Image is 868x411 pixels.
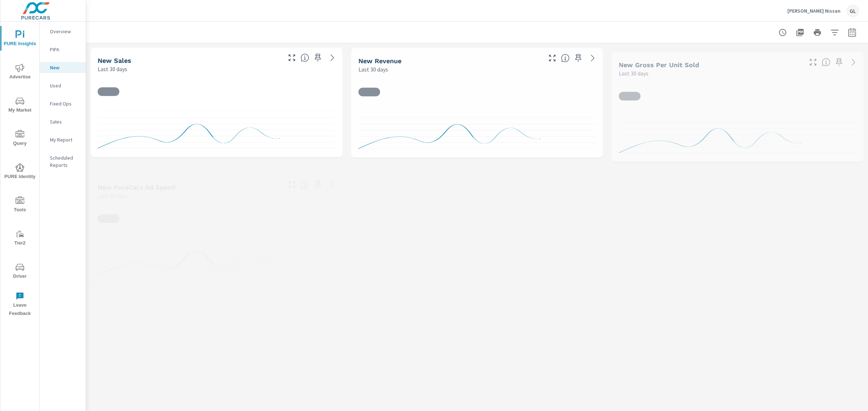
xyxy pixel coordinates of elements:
a: See more details in report [327,52,338,64]
span: Advertise [3,64,37,81]
h5: New PureCars Ad Spend [98,183,175,191]
p: My Report [50,136,80,143]
p: Last 30 days [98,65,127,73]
span: Total sales revenue over the selected date range. [Source: This data is sourced from the dealer’s... [561,54,570,62]
span: Query [3,130,37,148]
span: PURE Identity [3,163,37,181]
p: Last 30 days [619,69,648,78]
button: Apply Filters [827,25,842,40]
span: Save this to your personalized report [573,52,584,64]
a: See more details in report [327,179,338,190]
h5: New Revenue [358,57,401,65]
button: Make Fullscreen [286,52,298,64]
p: Overview [50,28,80,35]
span: PURE Insights [3,30,37,48]
button: Make Fullscreen [546,52,558,64]
span: Average gross profit generated by the dealership for each vehicle sold over the selected date ran... [822,58,830,66]
div: nav menu [0,22,39,321]
p: Scheduled Reports [50,154,80,169]
p: Sales [50,118,80,125]
span: Total cost of media for all PureCars channels for the selected dealership group over the selected... [301,180,309,189]
p: New [50,64,80,71]
div: Used [40,80,86,91]
span: Driver [3,263,37,281]
button: Print Report [810,25,825,40]
span: My Market [3,97,37,114]
p: PIPA [50,46,80,53]
div: Sales [40,116,86,127]
div: PIPA [40,44,86,55]
a: See more details in report [848,56,859,68]
span: Tier2 [3,230,37,247]
span: Save this to your personalized report [312,52,324,64]
div: Overview [40,26,86,37]
button: Make Fullscreen [807,56,819,68]
div: My Report [40,134,86,145]
span: Save this to your personalized report [312,179,324,190]
h5: New Gross Per Unit Sold [619,61,699,69]
span: Tools [3,196,37,214]
button: Make Fullscreen [286,179,298,190]
p: Last 30 days [358,65,388,74]
p: Fixed Ops [50,100,80,107]
button: Select Date Range [845,25,859,40]
div: Fixed Ops [40,98,86,109]
span: Leave Feedback [3,292,37,318]
p: Last 30 days [98,191,127,200]
button: "Export Report to PDF" [793,25,807,40]
div: Scheduled Reports [40,152,86,170]
div: GL [846,4,859,17]
h5: New Sales [98,57,131,64]
p: [PERSON_NAME] Nissan [787,8,841,14]
a: See more details in report [587,52,599,64]
div: New [40,62,86,73]
p: Used [50,82,80,89]
span: Number of vehicles sold by the dealership over the selected date range. [Source: This data is sou... [301,53,309,62]
span: Save this to your personalized report [833,56,845,68]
